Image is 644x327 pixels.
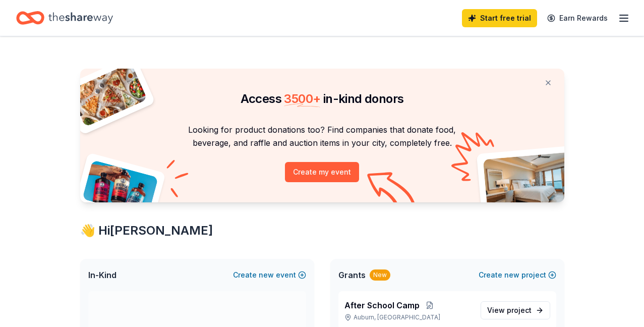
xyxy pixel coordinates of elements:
[344,313,473,321] p: Auburn, [GEOGRAPHIC_DATA]
[481,301,550,319] a: View project
[338,269,366,281] span: Grants
[541,9,614,27] a: Earn Rewards
[462,9,537,27] a: Start free trial
[504,269,519,281] span: new
[284,91,320,106] span: 3500 +
[479,269,556,281] button: Createnewproject
[80,223,564,239] div: 👋 Hi [PERSON_NAME]
[344,299,420,311] span: After School Camp
[69,63,147,127] img: Pizza
[233,269,306,281] button: Createnewevent
[507,306,532,314] span: project
[487,304,532,316] span: View
[367,172,418,210] img: Curvy arrow
[259,269,274,281] span: new
[92,123,552,150] p: Looking for product donations too? Find companies that donate food, beverage, and raffle and auct...
[370,269,390,281] div: New
[285,162,359,182] button: Create my event
[88,269,116,281] span: In-Kind
[16,6,113,30] a: Home
[241,91,404,106] span: Access in-kind donors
